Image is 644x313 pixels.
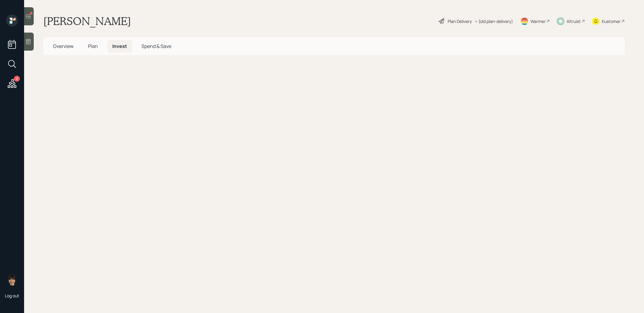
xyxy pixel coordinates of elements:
div: Altruist [567,18,581,24]
span: Invest [112,43,127,49]
div: Kustomer [602,18,621,24]
div: Plan Delivery [448,18,472,24]
div: Log out [5,293,19,299]
h1: [PERSON_NAME] [43,14,131,28]
span: Overview [53,43,73,49]
div: 8 [14,76,20,82]
span: Spend & Save [142,43,171,49]
div: • (old plan-delivery) [475,18,513,24]
div: Warmer [530,18,546,24]
img: treva-nostdahl-headshot.png [6,273,18,286]
span: Plan [88,43,98,49]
